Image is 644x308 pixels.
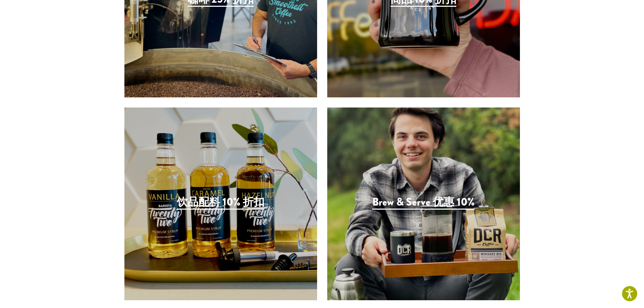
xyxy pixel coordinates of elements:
[177,194,264,210] font: 饮品配料 10% 折扣
[327,108,520,300] a: Brew & Serve 优惠 10%
[124,108,317,300] a: 饮品配料 10% 折扣
[372,194,475,210] font: Brew & Serve 优惠 10%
